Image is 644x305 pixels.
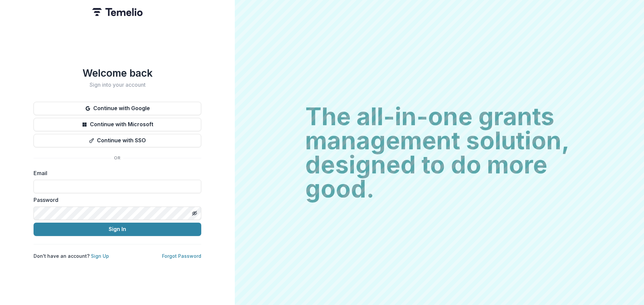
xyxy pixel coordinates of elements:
button: Continue with SSO [34,134,201,147]
button: Continue with Microsoft [34,118,201,131]
h1: Welcome back [34,67,201,79]
a: Sign Up [91,253,109,259]
p: Don't have an account? [34,252,109,259]
img: Temelio [92,8,143,16]
button: Continue with Google [34,102,201,115]
h2: Sign into your account [34,82,201,88]
button: Toggle password visibility [189,208,200,219]
a: Forgot Password [162,253,201,259]
label: Email [34,169,197,177]
label: Password [34,196,197,204]
button: Sign In [34,223,201,236]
